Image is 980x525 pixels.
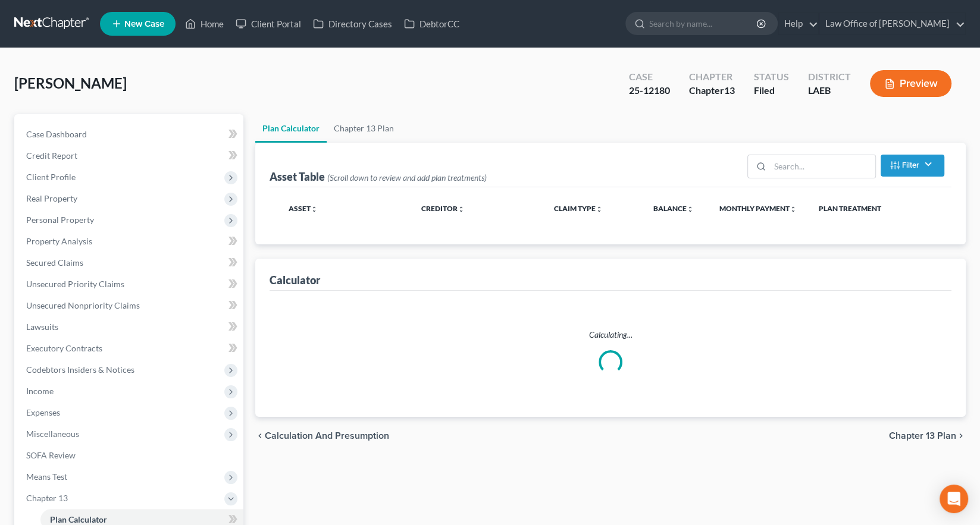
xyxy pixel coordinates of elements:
a: Secured Claims [17,252,243,273]
button: Filter [881,155,944,177]
span: Secured Claims [26,257,83,268]
a: Unsecured Priority Claims [17,273,243,295]
a: Credit Report [17,145,243,166]
div: Asset Table [270,169,487,184]
a: Creditorunfold_more [421,204,465,213]
span: Unsecured Nonpriority Claims [26,300,140,310]
a: Case Dashboard [17,124,243,145]
span: 13 [724,84,735,96]
a: DebtorCC [398,13,465,34]
span: Credit Report [26,150,77,161]
div: Chapter [689,84,735,98]
a: Assetunfold_more [289,204,318,213]
a: Directory Cases [307,13,398,34]
a: Balanceunfold_more [653,204,694,213]
i: unfold_more [595,206,602,213]
span: Calculation and Presumption [265,431,389,441]
div: Status [754,70,789,84]
a: Claim Typeunfold_more [553,204,602,213]
span: Lawsuits [26,322,58,332]
input: Search by name... [649,12,758,34]
div: Case [629,70,670,84]
a: Executory Contracts [17,338,243,359]
div: Calculator [270,273,320,287]
button: Preview [870,70,951,97]
i: unfold_more [790,206,797,213]
i: unfold_more [311,206,318,213]
a: Plan Calculator [255,114,327,143]
span: Chapter 13 Plan [889,431,956,441]
i: chevron_left [255,431,265,441]
span: Plan Calculator [50,514,107,524]
div: 25-12180 [629,84,670,98]
a: SOFA Review [17,445,243,466]
span: Property Analysis [26,236,92,246]
div: Filed [754,84,789,98]
a: Property Analysis [17,231,243,252]
span: Expenses [26,407,60,417]
div: LAEB [808,84,851,98]
th: Plan Treatment [809,197,942,221]
span: Income [26,386,54,396]
a: Help [778,13,818,34]
span: Unsecured Priority Claims [26,279,124,289]
a: Unsecured Nonpriority Claims [17,295,243,316]
span: [PERSON_NAME] [14,74,127,92]
a: Chapter 13 Plan [327,114,401,143]
button: chevron_left Calculation and Presumption [255,431,389,441]
a: Home [179,13,230,34]
i: unfold_more [687,206,694,213]
div: Open Intercom Messenger [940,485,968,513]
i: unfold_more [458,206,465,213]
span: Means Test [26,471,67,482]
div: District [808,70,851,84]
span: Client Profile [26,172,76,182]
a: Lawsuits [17,316,243,338]
span: (Scroll down to review and add plan treatments) [327,172,487,183]
span: New Case [124,20,164,29]
input: Search... [770,155,875,178]
span: Miscellaneous [26,429,79,439]
a: Client Portal [230,13,307,34]
span: Personal Property [26,215,94,225]
div: Chapter [689,70,735,84]
p: Calculating... [279,329,942,341]
button: Chapter 13 Plan chevron_right [889,431,966,441]
span: Case Dashboard [26,129,87,139]
span: Executory Contracts [26,343,102,353]
i: chevron_right [956,431,966,441]
a: Monthly Paymentunfold_more [719,204,797,213]
a: Law Office of [PERSON_NAME] [819,13,965,34]
span: Chapter 13 [26,493,68,503]
span: Real Property [26,193,77,203]
span: Codebtors Insiders & Notices [26,364,134,375]
span: SOFA Review [26,450,76,460]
